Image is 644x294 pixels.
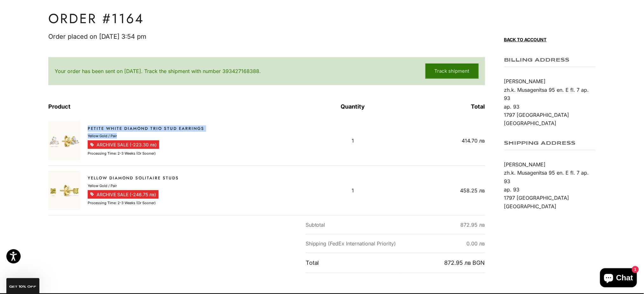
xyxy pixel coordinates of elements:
p: Billing address [504,57,596,67]
a: Yellow Diamond Solitaire Studs [88,175,179,181]
a: Track shipment [425,63,479,79]
li: ARCHIVE SALE (-223.30 лв) [88,140,159,149]
span: 872.95 лв [461,221,485,229]
th: Total [400,100,485,116]
span: 0.00 лв [467,239,485,248]
p: [PERSON_NAME] zh.k. Musagenitsa 95 en. E fl. 7 ap. 93 ap. 93 1797 [GEOGRAPHIC_DATA] [GEOGRAPHIC_D... [504,77,596,127]
a: Back to account [504,12,596,42]
div: Your order has been sent on [DATE]. Track the shipment with number 393427168388. [55,63,479,79]
span: GET 10% Off [10,285,37,288]
h1: Order #1164 [48,12,485,25]
span: Total [306,258,319,268]
td: 414.70 лв [400,116,485,166]
th: Quantity [306,100,400,116]
div: GET 10% Off [6,278,39,294]
img: #YellowGold [48,171,80,210]
span: 872.95 лв BGN [444,258,485,268]
span: Shipping (FedEx International Priority) [306,239,396,248]
inbox-online-store-chat: Shopify online store chat [598,268,639,289]
img: #YellowGold [48,121,80,160]
p: Yellow Gold / Pair [88,133,117,139]
p: Processing time: 2-3 weeks (or sooner) [88,200,156,206]
td: 1 [306,116,400,166]
p: [PERSON_NAME] zh.k. Musagenitsa 95 en. E fl. 7 ap. 93 ap. 93 1797 [GEOGRAPHIC_DATA] [GEOGRAPHIC_D... [504,160,596,210]
p: Shipping address [504,140,596,150]
th: Product [48,100,306,116]
p: Order placed on [DATE] 3:54 pm [48,31,485,42]
p: Processing time: 2-3 weeks (or sooner) [88,150,156,156]
td: 458.25 лв [400,166,485,215]
p: Yellow Gold / Pair [88,183,117,189]
span: Subtotal [306,221,325,229]
a: Petite White Diamond Trio Stud Earrings [88,125,204,132]
td: 1 [306,166,400,215]
li: ARCHIVE SALE (-246.75 лв) [88,190,159,199]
